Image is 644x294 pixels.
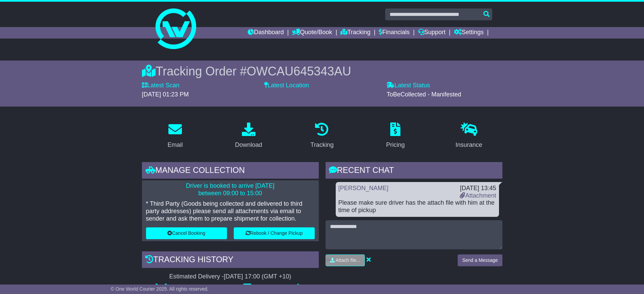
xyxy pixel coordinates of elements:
label: Latest Location [264,82,309,89]
a: Tracking [306,120,338,152]
a: Financials [379,27,410,39]
div: Tracking [310,140,333,150]
button: Rebook / Change Pickup [234,227,315,239]
div: Please make sure driver has the attach file with him at the time of pickup [338,199,496,214]
span: OWCAU645343AU [247,64,351,78]
div: Estimated Delivery - [142,273,319,280]
div: Download [235,140,262,150]
a: Pricing [382,120,409,152]
a: Attachment [460,192,496,199]
span: © One World Courier 2025. All rights reserved. [111,286,209,292]
span: ToBeCollected - Manifested [387,91,461,98]
label: Latest Status [387,82,430,89]
div: RECENT CHAT [326,162,502,180]
a: Support [418,27,445,39]
a: [PERSON_NAME] [338,185,389,191]
div: Tracking Order # [142,64,502,78]
a: Tracking [340,27,370,39]
a: Dashboard [248,27,284,39]
div: Insurance [456,140,482,150]
div: Email [167,140,183,150]
a: Quote/Book [292,27,332,39]
a: Download [231,120,267,152]
p: Driver is booked to arrive [DATE] between 09:00 to 15:00 [146,182,315,197]
a: Email [163,120,187,152]
div: [DATE] 13:45 [460,185,496,192]
div: Tracking history [142,251,319,270]
div: Manage collection [142,162,319,180]
a: Insurance [451,120,487,152]
span: [DATE] 01:23 PM [142,91,189,98]
p: * Third Party (Goods being collected and delivered to third party addresses) please send all atta... [146,200,315,222]
a: Settings [454,27,484,39]
div: [DATE] 17:00 (GMT +10) [224,273,291,280]
button: Send a Message [458,254,502,266]
div: Pricing [386,140,405,150]
button: Cancel Booking [146,227,227,239]
label: Latest Scan [142,82,180,89]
